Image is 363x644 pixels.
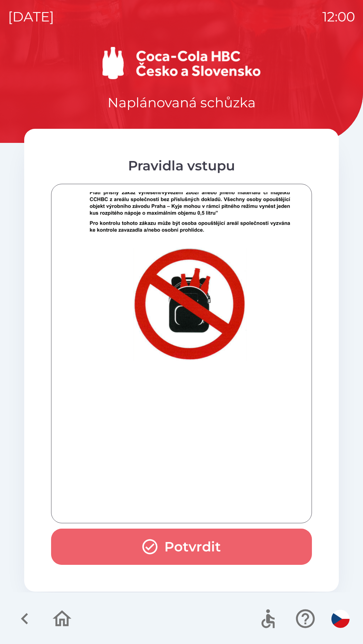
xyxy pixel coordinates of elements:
[51,529,312,565] button: Potvrdit
[108,93,256,113] p: Naplánovaná schůzka
[51,156,312,176] div: Pravidla vstupu
[24,47,339,79] img: Logo
[59,159,320,496] img: 8ACAgQIECBAgAABAhkBgZC5whACBAgQIECAAAECf4EBZgLcOhrudfsAAAAASUVORK5CYII=
[8,7,54,27] p: [DATE]
[331,610,350,628] img: cs flag
[322,7,355,27] p: 12:00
